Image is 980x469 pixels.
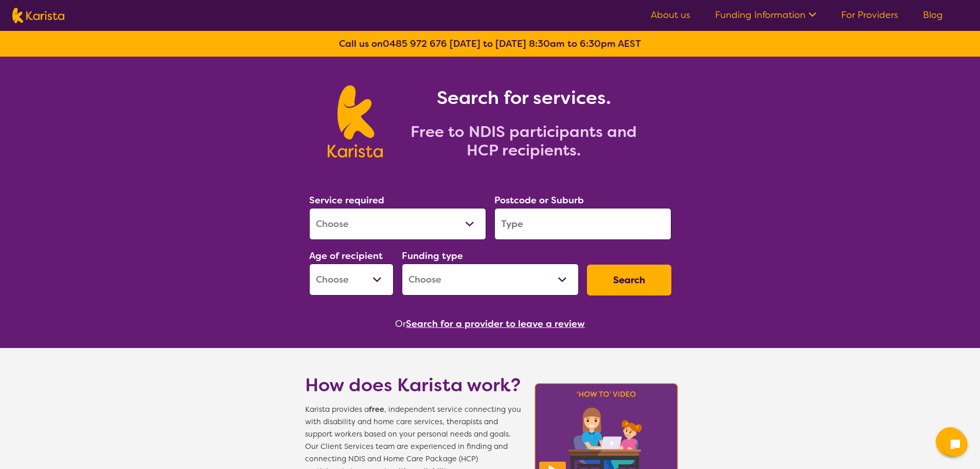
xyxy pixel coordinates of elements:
label: Service required [309,194,384,206]
h1: How does Karista work? [305,373,521,397]
img: Karista logo [12,8,64,23]
a: Funding Information [715,9,816,21]
label: Age of recipient [309,250,383,262]
a: Blog [923,9,943,21]
a: About us [651,9,690,21]
a: 0485 972 676 [383,38,447,50]
b: Call us on [DATE] to [DATE] 8:30am to 6:30pm AEST [339,38,641,50]
button: Search [587,265,671,296]
button: Channel Menu [936,427,965,456]
input: Type [494,208,671,240]
img: Karista logo [328,85,383,158]
h1: Search for services. [395,85,652,110]
label: Funding type [402,250,463,262]
span: Or [395,316,406,332]
button: Search for a provider to leave a review [406,316,585,332]
h2: Free to NDIS participants and HCP recipients. [395,123,652,160]
label: Postcode or Suburb [494,194,584,206]
b: free [369,405,384,414]
a: For Providers [841,9,898,21]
